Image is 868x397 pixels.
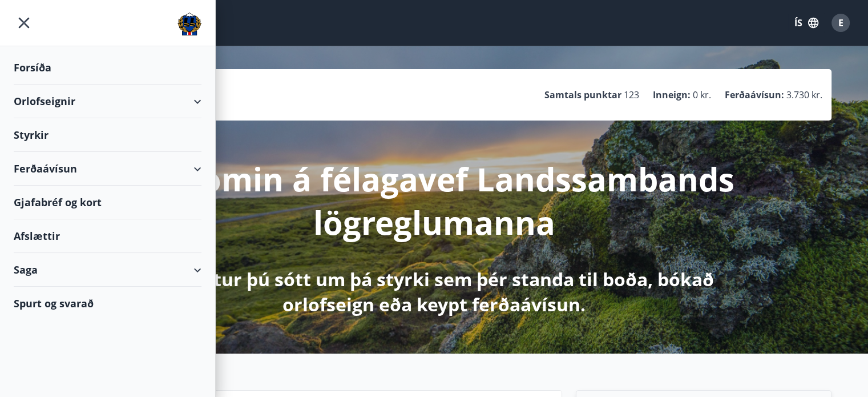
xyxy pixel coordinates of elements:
[14,186,201,219] div: Gjafabréf og kort
[14,219,201,253] div: Afslættir
[133,157,736,244] p: Velkomin á félagavef Landssambands lögreglumanna
[14,287,201,320] div: Spurt og svarað
[624,89,639,101] span: 123
[827,9,854,37] button: E
[693,89,711,101] span: 0 kr.
[14,253,201,287] div: Saga
[725,89,784,101] p: Ferðaávísun :
[14,118,201,152] div: Styrkir
[14,152,201,186] div: Ferðaávísun
[14,51,201,85] div: Forsíða
[653,89,691,101] p: Inneign :
[786,89,822,101] span: 3.730 kr.
[133,267,736,317] p: Hér getur þú sótt um þá styrki sem þér standa til boða, bókað orlofseign eða keypt ferðaávísun.
[14,85,201,118] div: Orlofseignir
[177,13,201,35] img: union_logo
[838,17,843,29] span: E
[544,89,621,101] p: Samtals punktar
[14,13,34,33] button: menu
[788,13,825,33] button: ÍS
